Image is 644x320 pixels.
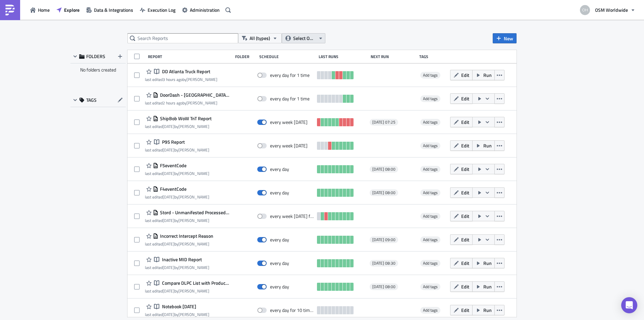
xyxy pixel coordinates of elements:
span: Run [483,72,492,79]
span: All (types) [250,35,270,42]
div: every day [270,190,289,196]
span: Add tags [423,119,438,125]
span: Add tags [423,72,438,78]
div: Tags [419,54,447,59]
button: Edit [450,258,473,268]
span: Edit [461,260,469,267]
div: Next Run [371,54,416,59]
span: Edit [461,236,469,243]
span: Add tags [423,236,438,243]
span: F5eventCode [158,163,186,169]
button: Data & Integrations [83,5,137,15]
button: Explore [53,5,83,15]
div: every day [270,260,289,266]
div: every day [270,237,289,243]
div: every day for 1 time [270,72,310,78]
span: Add tags [423,307,438,313]
span: Select Owner [293,35,316,42]
button: Edit [450,93,473,104]
div: last edited by [PERSON_NAME] [145,124,212,129]
img: PushMetrics [5,5,15,15]
span: Add tags [420,260,440,267]
span: Add tags [423,213,438,219]
button: OSM Worldwide [576,3,639,17]
span: Edit [461,213,469,220]
span: Edit [461,307,469,314]
span: ShipBob WoW TnT Report [158,116,212,122]
button: Select Owner [282,33,325,43]
div: last edited by [PERSON_NAME] [145,288,229,293]
span: Add tags [423,189,438,196]
span: TAGS [86,97,97,103]
span: FOLDERS [86,53,105,59]
span: Edit [461,119,469,126]
button: Run [472,70,495,80]
button: Edit [450,187,473,198]
span: Edit [461,189,469,196]
span: Run [483,283,492,290]
span: Add tags [423,166,438,172]
div: last edited by [PERSON_NAME] [145,77,217,82]
span: Edit [461,72,469,79]
span: Add tags [423,95,438,102]
button: Edit [450,234,473,245]
span: Add tags [423,283,438,290]
button: Administration [179,5,223,15]
div: last edited by [PERSON_NAME] [145,194,209,199]
time: 2025-04-23T18:22:25Z [163,264,174,271]
div: every week on Friday for 9 times [270,213,314,219]
div: last edited by [PERSON_NAME] [145,218,229,223]
div: Open Intercom Messenger [621,297,637,313]
input: Search Reports [127,33,238,43]
div: Folder [235,54,256,59]
span: Edit [461,142,469,149]
span: DD Atlanta Truck Report [160,68,210,75]
button: Edit [450,164,473,174]
span: Administration [190,6,220,13]
span: Notebook 2025-04-21 [160,304,196,310]
div: every week on Tuesday [270,143,308,149]
div: last edited by [PERSON_NAME] [145,265,209,270]
div: Last Runs [319,54,368,59]
span: Stord - Unmanifested Processed Pieces [158,210,229,216]
time: 2025-06-13T15:25:11Z [163,170,174,177]
span: Add tags [420,213,440,220]
span: OSM Worldwide [595,6,628,13]
span: Edit [461,166,469,173]
span: Add tags [420,307,440,314]
time: 2025-06-09T14:45:38Z [163,217,174,224]
button: Edit [450,281,473,292]
div: last edited by [PERSON_NAME] [145,241,213,246]
div: last edited by [PERSON_NAME] [145,312,209,317]
span: Add tags [420,166,440,173]
span: Explore [64,6,79,13]
div: Schedule [259,54,315,59]
span: Edit [461,95,469,102]
span: Home [38,6,50,13]
span: Add tags [420,119,440,126]
span: Run [483,260,492,267]
span: Edit [461,283,469,290]
button: Run [472,281,495,292]
button: Home [27,5,53,15]
div: No folders created [70,63,126,76]
span: [DATE] 08:30 [372,261,395,266]
time: 2025-08-12T17:51:49Z [163,100,182,106]
time: 2025-06-12T19:06:35Z [163,194,174,200]
div: last edited by [PERSON_NAME] [145,171,209,176]
span: [DATE] 09:00 [372,237,395,242]
div: last edited by [PERSON_NAME] [145,147,209,152]
span: [DATE] 08:00 [372,167,395,172]
div: every day for 10 times [270,307,314,313]
span: [DATE] 08:00 [372,190,395,195]
div: every week on Tuesday [270,119,308,125]
button: Edit [450,211,473,221]
span: DoorDash - Atlanta Truck Report [158,92,229,98]
time: 2025-04-22T19:47:11Z [163,288,174,294]
span: Inactive MID Report [160,257,202,263]
span: Run [483,142,492,149]
span: Incorrect Intercept Reason [158,233,213,239]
